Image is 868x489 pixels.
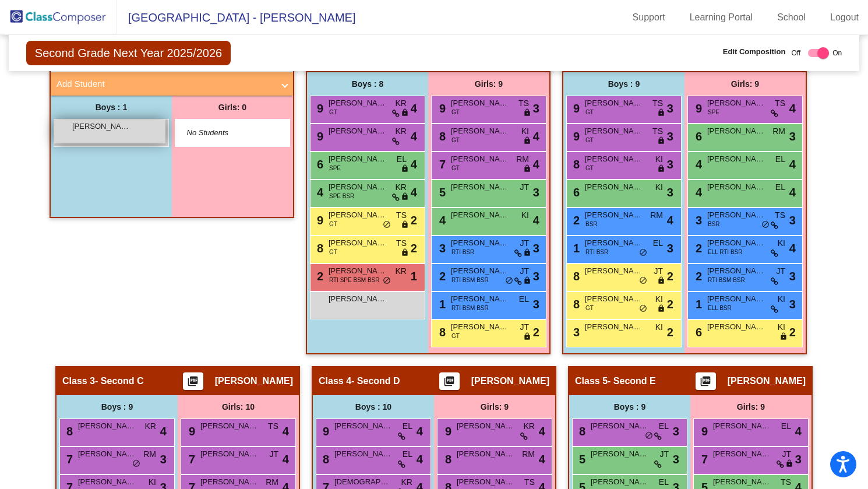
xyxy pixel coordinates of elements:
span: JT [654,265,663,277]
span: [PERSON_NAME] [585,97,643,109]
span: 4 [411,128,417,145]
span: [PERSON_NAME] [451,209,509,221]
span: [PERSON_NAME] [707,153,765,165]
mat-icon: picture_as_pdf [442,375,456,392]
span: ELL RTI BSR [708,248,742,256]
span: [PERSON_NAME] [707,321,765,333]
span: TS [396,209,407,221]
span: lock [523,136,531,146]
span: EL [659,420,669,432]
span: KI [655,321,663,333]
span: lock [657,136,665,146]
span: [PERSON_NAME] [329,265,387,277]
span: [PERSON_NAME] [585,209,643,221]
span: do_not_disturb_alt [383,220,391,230]
span: KI [655,293,663,305]
span: KR [396,265,407,277]
span: [PERSON_NAME] [585,265,643,277]
span: 2 [314,270,323,283]
span: 3 [533,295,539,313]
span: 2 [411,212,417,229]
div: Boys : 10 [313,395,434,418]
span: 3 [667,156,673,173]
span: SPE [329,164,341,173]
span: [PERSON_NAME] [334,420,393,432]
span: 4 [283,451,289,468]
button: Print Students Details [183,372,203,390]
span: do_not_disturb_alt [383,276,391,286]
span: 6 [693,326,702,339]
span: 4 [436,214,446,227]
span: 4 [789,184,796,201]
span: GT [451,164,460,173]
span: 4 [283,423,289,440]
mat-panel-title: Add Student [57,78,273,91]
span: [PERSON_NAME] [713,476,771,488]
span: No Students [187,127,260,139]
span: [PERSON_NAME] [585,153,643,165]
span: [PERSON_NAME] [200,420,259,432]
span: GT [585,136,594,145]
span: do_not_disturb_alt [645,431,653,441]
span: 2 [411,240,417,257]
span: 5 [436,186,446,199]
button: Print Students Details [696,372,716,390]
span: [GEOGRAPHIC_DATA] - [PERSON_NAME] [117,8,355,27]
span: 8 [320,453,329,466]
span: EL [519,293,529,305]
span: RTI BSM BSR [708,276,745,284]
span: 3 [789,212,796,229]
div: Boys : 9 [57,395,178,418]
a: Logout [821,8,868,27]
span: KI [778,293,785,305]
span: EL [781,420,791,432]
span: [PERSON_NAME] [329,237,387,249]
span: [PERSON_NAME] [585,181,643,193]
span: TS [652,97,663,110]
span: 3 [533,240,539,257]
span: KI [778,237,785,249]
span: [PERSON_NAME] [451,265,509,277]
span: [PERSON_NAME] [329,97,387,109]
span: 3 [533,184,539,201]
span: 7 [436,158,446,171]
span: [PERSON_NAME] [457,448,515,460]
span: 3 [533,268,539,285]
span: 2 [693,242,702,255]
span: 9 [436,102,446,115]
span: 6 [570,186,580,199]
span: [PERSON_NAME] [451,153,509,165]
span: RM [772,125,785,138]
span: [PERSON_NAME] [707,181,765,193]
span: [PERSON_NAME] [72,121,130,132]
span: TS [524,476,535,488]
span: lock [401,248,409,258]
span: [PERSON_NAME] [591,448,649,460]
span: [PERSON_NAME] [451,125,509,137]
span: Class 3 [62,375,95,387]
span: [PERSON_NAME] [457,476,515,488]
div: Girls: 9 [434,395,555,418]
span: [PERSON_NAME] [329,153,387,165]
span: 1 [570,242,580,255]
span: SPE [708,108,719,117]
span: 9 [186,425,195,438]
span: 3 [160,451,167,468]
span: [PERSON_NAME] [329,125,387,137]
span: 4 [539,423,545,440]
span: RM [143,448,156,460]
span: JT [776,265,785,277]
span: Edit Composition [723,46,786,58]
span: 2 [436,270,446,283]
span: 7 [63,453,73,466]
span: [PERSON_NAME] [713,420,771,432]
span: RM [266,476,278,488]
span: lock [523,164,531,174]
span: GT [329,220,337,228]
span: KR [396,97,407,110]
span: Second Grade Next Year 2025/2026 [26,41,231,65]
span: KI [521,125,529,138]
a: Support [623,8,675,27]
span: JT [520,181,529,194]
span: 8 [314,242,323,255]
